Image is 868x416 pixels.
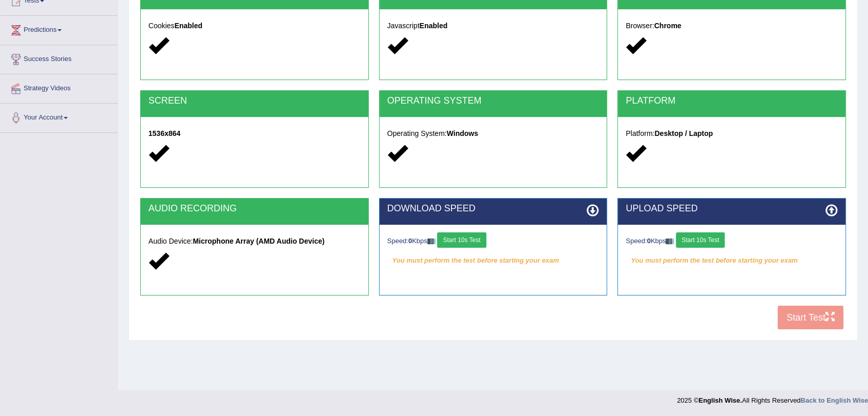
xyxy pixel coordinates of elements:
em: You must perform the test before starting your exam [387,253,599,268]
div: Speed: Kbps [387,232,599,250]
strong: Enabled [420,22,447,30]
h2: AUDIO RECORDING [148,204,361,214]
h5: Operating System: [387,130,599,137]
div: 2025 © All Rights Reserved [677,390,868,405]
h2: UPLOAD SPEED [626,204,838,214]
strong: Desktop / Laptop [654,129,713,137]
button: Start 10s Test [676,232,725,248]
strong: 0 [647,237,651,245]
strong: Enabled [175,22,202,30]
div: Speed: Kbps [626,232,838,250]
a: Your Account [1,104,118,129]
img: ajax-loader-fb-connection.gif [427,239,436,244]
strong: 0 [408,237,412,245]
img: ajax-loader-fb-connection.gif [666,239,674,244]
strong: 1536x864 [148,129,180,137]
strong: Microphone Array (AMD Audio Device) [193,237,324,245]
h5: Audio Device: [148,237,361,245]
h5: Platform: [626,130,838,137]
a: Success Stories [1,45,118,71]
h5: Javascript [387,22,599,30]
h2: OPERATING SYSTEM [387,96,599,106]
h2: PLATFORM [626,96,838,106]
h2: SCREEN [148,96,361,106]
strong: English Wise. [699,397,742,404]
strong: Windows [447,129,478,137]
a: Back to English Wise [801,397,868,404]
em: You must perform the test before starting your exam [626,253,838,268]
h5: Cookies [148,22,361,30]
a: Strategy Videos [1,74,118,100]
h5: Browser: [626,22,838,30]
h2: DOWNLOAD SPEED [387,204,599,214]
button: Start 10s Test [437,232,486,248]
strong: Chrome [654,22,682,30]
a: Predictions [1,16,118,42]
